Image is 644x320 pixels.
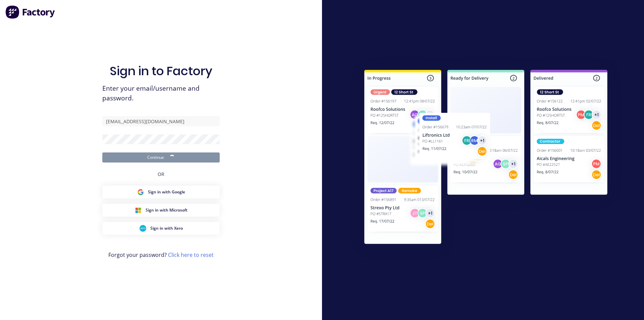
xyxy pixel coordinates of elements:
div: OR [158,163,164,186]
input: Email/Username [102,116,220,126]
span: Sign in with Microsoft [146,207,187,213]
span: Forgot your password? [108,251,214,259]
span: Enter your email/username and password. [102,84,220,103]
button: Google Sign inSign in with Google [102,186,220,198]
img: Xero Sign in [140,225,146,232]
button: Microsoft Sign inSign in with Microsoft [102,204,220,217]
span: Sign in with Google [148,189,185,195]
img: Sign in [350,56,622,260]
img: Factory [5,5,56,19]
img: Google Sign in [137,189,144,195]
img: Microsoft Sign in [135,207,142,214]
button: Xero Sign inSign in with Xero [102,222,220,235]
a: Click here to reset [168,251,214,259]
h1: Sign in to Factory [110,64,212,78]
button: Continue [102,152,220,163]
span: Sign in with Xero [150,225,183,231]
